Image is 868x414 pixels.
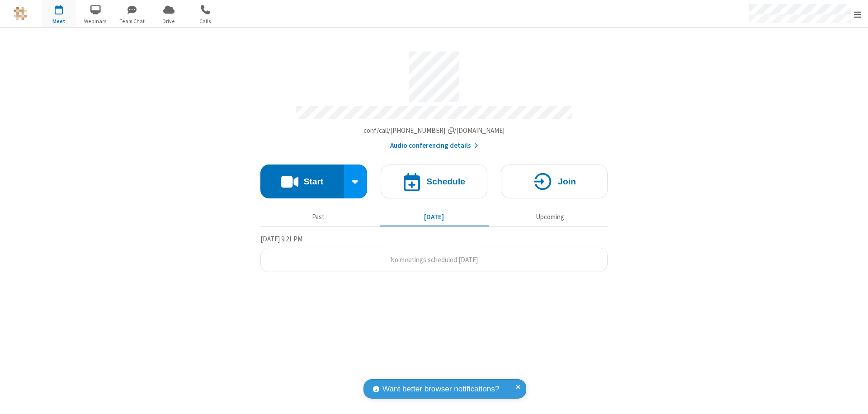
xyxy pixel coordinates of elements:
[260,45,608,151] section: Account details
[390,255,478,264] span: No meetings scheduled [DATE]
[264,208,373,226] button: Past
[363,126,505,135] span: Copy my meeting room link
[260,165,344,198] button: Start
[42,17,76,25] span: Meet
[303,177,323,186] h4: Start
[189,17,222,25] span: Calls
[426,177,465,186] h4: Schedule
[381,165,487,198] button: Schedule
[115,17,149,25] span: Team Chat
[260,235,302,243] span: [DATE] 9:21 PM
[380,208,489,226] button: [DATE]
[363,126,505,136] button: Copy my meeting room linkCopy my meeting room link
[495,208,604,226] button: Upcoming
[501,165,608,198] button: Join
[14,7,27,20] img: QA Selenium DO NOT DELETE OR CHANGE
[390,141,478,151] button: Audio conferencing details
[382,383,499,395] span: Want better browser notifications?
[558,177,576,186] h4: Join
[260,234,608,273] section: Today's Meetings
[79,17,113,25] span: Webinars
[152,17,186,25] span: Drive
[344,165,368,198] div: Start conference options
